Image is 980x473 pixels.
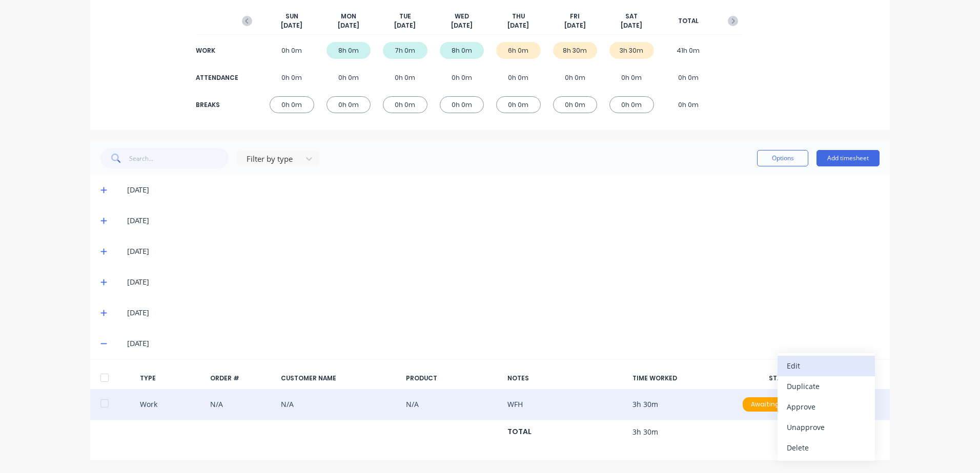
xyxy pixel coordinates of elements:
[129,148,229,168] input: Search...
[757,150,808,166] button: Options
[787,379,866,394] div: Duplicate
[406,374,499,383] div: PRODUCT
[632,374,726,383] div: TIME WORKED
[553,42,598,59] div: 8h 30m
[326,69,371,86] div: 0h 0m
[512,12,525,21] span: THU
[383,69,427,86] div: 0h 0m
[270,42,314,59] div: 0h 0m
[196,73,237,82] div: ATTENDANCE
[127,338,880,349] div: [DATE]
[196,46,237,55] div: WORK
[140,374,202,383] div: TYPE
[440,69,484,86] div: 0h 0m
[496,69,541,86] div: 0h 0m
[496,42,541,59] div: 6h 0m
[270,69,314,86] div: 0h 0m
[787,399,866,414] div: Approve
[451,21,473,30] span: [DATE]
[127,215,880,226] div: [DATE]
[270,96,314,113] div: 0h 0m
[281,374,398,383] div: CUSTOMER NAME
[666,42,711,59] div: 41h 0m
[440,42,484,59] div: 8h 0m
[338,21,359,30] span: [DATE]
[383,96,427,113] div: 0h 0m
[666,69,711,86] div: 0h 0m
[666,96,711,113] div: 0h 0m
[743,397,820,412] div: Awaiting Approval
[281,21,302,30] span: [DATE]
[609,96,654,113] div: 0h 0m
[127,307,880,318] div: [DATE]
[127,276,880,288] div: [DATE]
[394,21,416,30] span: [DATE]
[609,42,654,59] div: 3h 30m
[455,12,469,21] span: WED
[787,420,866,435] div: Unapprove
[496,96,541,113] div: 0h 0m
[553,69,598,86] div: 0h 0m
[621,21,642,30] span: [DATE]
[816,150,880,166] button: Add timesheet
[507,374,624,383] div: NOTES
[564,21,586,30] span: [DATE]
[553,96,598,113] div: 0h 0m
[196,100,237,110] div: BREAKS
[440,96,484,113] div: 0h 0m
[570,12,580,21] span: FRI
[326,96,371,113] div: 0h 0m
[399,12,411,21] span: TUE
[127,246,880,257] div: [DATE]
[127,184,880,196] div: [DATE]
[734,374,828,383] div: STATUS
[326,42,371,59] div: 8h 0m
[787,358,866,373] div: Edit
[678,16,699,26] span: TOTAL
[787,440,866,455] div: Delete
[507,21,529,30] span: [DATE]
[383,42,427,59] div: 7h 0m
[285,12,298,21] span: SUN
[625,12,638,21] span: SAT
[609,69,654,86] div: 0h 0m
[341,12,356,21] span: MON
[210,374,273,383] div: ORDER #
